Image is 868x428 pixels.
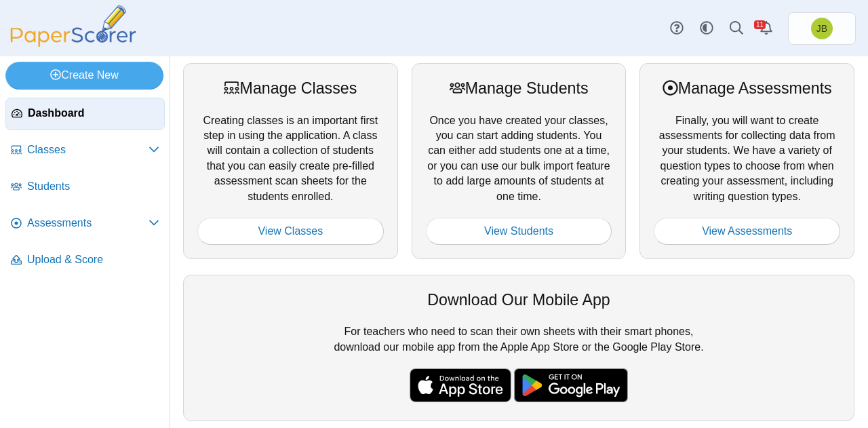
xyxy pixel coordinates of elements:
a: Assessments [5,208,165,240]
a: Create New [5,62,163,89]
img: google-play-badge.png [514,368,628,402]
span: Dashboard [28,106,159,121]
div: Manage Students [426,77,612,99]
div: Creating classes is an important first step in using the application. A class will contain a coll... [183,63,398,259]
span: Classes [27,142,149,157]
div: Manage Assessments [654,77,840,99]
span: Joel Boyd [811,18,833,39]
div: Manage Classes [197,77,384,99]
span: Joel Boyd [816,24,827,33]
div: Once you have created your classes, you can start adding students. You can either add students on... [412,63,627,259]
a: Alerts [751,14,781,43]
a: View Classes [197,218,384,245]
a: Classes [5,134,165,167]
img: PaperScorer [5,5,141,47]
div: For teachers who need to scan their own sheets with their smart phones, download our mobile app f... [183,275,854,421]
a: View Assessments [654,218,840,245]
img: apple-store-badge.svg [410,368,511,402]
a: PaperScorer [5,37,141,49]
a: Upload & Score [5,244,165,277]
div: Download Our Mobile App [197,289,840,311]
span: Upload & Score [27,252,159,267]
a: Joel Boyd [788,12,856,45]
a: Dashboard [5,98,165,130]
span: Assessments [27,216,149,231]
a: Students [5,171,165,203]
div: Finally, you will want to create assessments for collecting data from your students. We have a va... [639,63,854,259]
a: View Students [426,218,612,245]
span: Students [27,179,159,194]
